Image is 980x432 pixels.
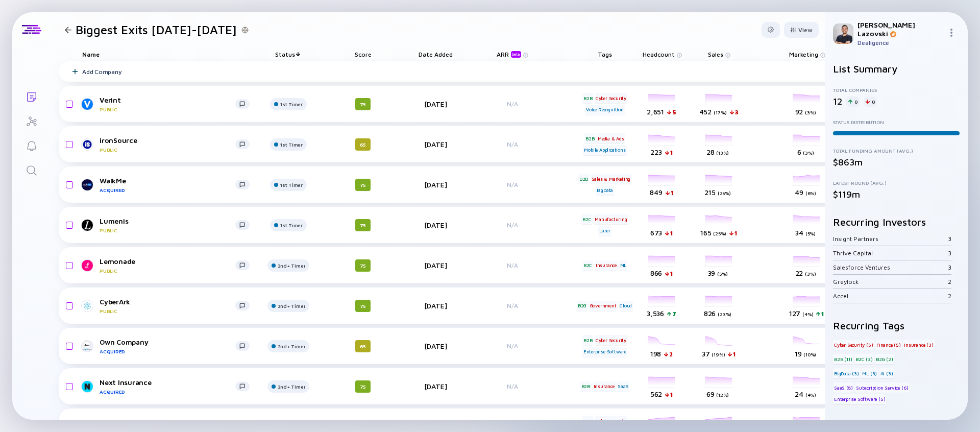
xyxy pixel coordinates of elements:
div: Thrive Capital [833,249,948,257]
div: [DATE] [407,100,464,108]
div: 2nd+ Timer [278,262,306,269]
div: Date Added [407,47,464,61]
div: 3 [948,263,951,271]
div: Mobile Applications [583,145,626,155]
a: Reminders [12,133,51,157]
div: Latest Round (Avg.) [833,180,960,186]
div: 3 [948,249,951,257]
a: LumenisPublic [82,217,258,233]
div: B2B [582,416,593,426]
div: 65 [355,340,371,352]
div: [DATE] [407,382,464,391]
div: B2B [582,93,593,103]
div: N/A [479,140,546,148]
span: Status [275,51,295,58]
a: LemonadePublic [82,257,258,274]
div: 2 [948,278,951,285]
div: 0 [846,97,860,107]
div: N/A [479,100,546,108]
div: Public [100,147,235,153]
div: 1st Timer [280,182,303,188]
div: 2 [948,292,951,300]
div: B2G (2) [875,354,894,364]
div: Insurance [595,260,618,271]
div: Add Company [82,68,121,76]
div: beta [511,51,521,58]
div: Acquired [100,389,235,395]
div: Sales & Marketing [591,174,632,184]
div: [DATE] [407,342,464,350]
div: [DATE] [407,180,464,189]
div: $863m [833,157,960,167]
div: Cyber Security [595,335,627,345]
div: [DATE] [407,140,464,149]
div: B2C (3) [854,354,874,364]
div: Insight Partners [833,235,948,243]
div: N/A [479,382,546,390]
div: N/A [479,221,546,229]
a: Own CompanyAcquired [82,338,258,354]
div: [DATE] [407,221,464,229]
div: N/A [479,181,546,188]
div: 2nd+ Timer [278,343,306,349]
div: Total Companies [833,87,960,93]
div: 3 [948,235,951,243]
div: SaaS [617,381,629,392]
div: Finance (5) [875,340,902,350]
div: Cyber Security [595,93,627,103]
div: Greylock [833,278,948,285]
div: Lumenis [100,217,235,233]
div: CyberArk [100,297,235,314]
div: 75 [355,98,371,110]
h2: Recurring Investors [833,216,960,228]
span: Headcount [643,51,675,58]
div: B2B [580,381,591,392]
div: 75 [355,259,371,272]
div: B2B [582,335,593,345]
div: Acquired [100,187,235,193]
div: Dealigence [857,39,943,46]
div: Enterprise Software [582,347,627,357]
div: 75 [355,179,371,191]
div: N/A [479,302,546,309]
div: Score [334,47,391,61]
div: Public [100,268,235,274]
div: Next Insurance [100,378,235,395]
div: 1st Timer [280,141,303,148]
div: [DATE] [407,261,464,270]
span: Marketing [789,51,818,58]
div: Name [74,47,258,61]
div: B2C [581,214,592,224]
div: View [784,22,819,38]
a: Lists [12,84,51,108]
div: B2G [577,301,587,311]
div: Public [100,227,235,233]
img: Adam Profile Picture [833,23,853,44]
div: Salesforce Ventures [833,263,948,271]
a: WalkMeAcquired [82,176,258,193]
div: B2B (11) [833,354,853,364]
div: ironSource [100,136,235,153]
div: ML (3) [861,368,878,378]
div: Total Funding Amount (Avg.) [833,148,960,154]
div: WalkMe [100,176,235,193]
h2: List Summary [833,63,960,75]
div: AI (3) [879,368,894,378]
h1: Biggest Exits [DATE]-[DATE] [76,22,237,37]
div: 2nd+ Timer [278,303,306,309]
img: Menu [947,29,955,37]
a: Investor Map [12,108,51,133]
div: Insurance (3) [903,340,934,350]
div: B2B [578,174,589,184]
div: 75 [355,300,371,312]
a: Next InsuranceAcquired [82,378,258,395]
div: Subscription Service (6) [855,382,910,393]
div: 65 [355,138,371,151]
div: Accel [833,292,948,300]
div: Laser [598,226,611,236]
div: Cloud [619,301,633,311]
div: Insurance [593,381,616,392]
a: VerintPublic [82,95,258,112]
div: ML [619,260,628,271]
div: B2B [584,133,595,143]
